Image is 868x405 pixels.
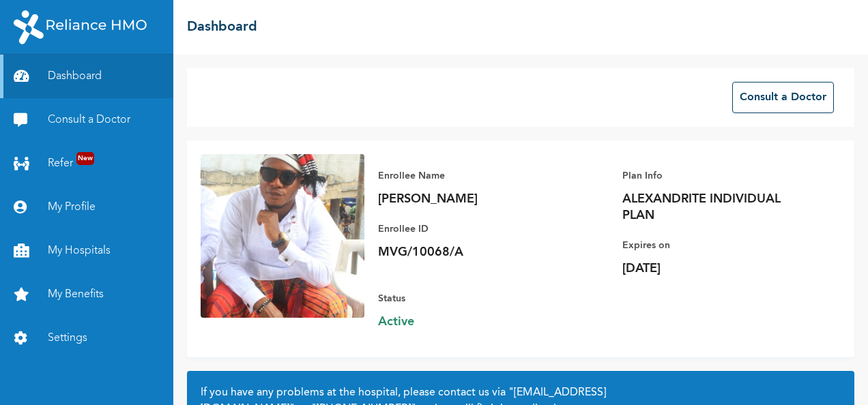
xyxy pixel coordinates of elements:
[378,221,569,237] p: Enrollee ID
[732,82,834,113] button: Consult a Doctor
[622,168,813,184] p: Plan Info
[622,237,813,254] p: Expires on
[76,152,94,165] span: New
[201,154,364,318] img: Enrollee
[187,17,257,37] h2: Dashboard
[378,191,569,207] p: [PERSON_NAME]
[622,260,813,277] p: [DATE]
[14,10,147,44] img: RelianceHMO's Logo
[378,168,569,184] p: Enrollee Name
[622,191,813,224] p: ALEXANDRITE INDIVIDUAL PLAN
[378,314,569,330] span: Active
[378,290,569,307] p: Status
[378,244,569,260] p: MVG/10068/A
